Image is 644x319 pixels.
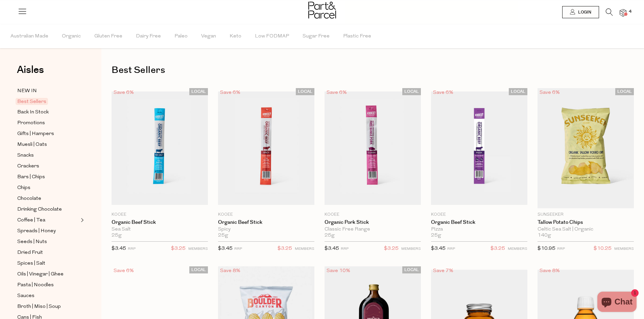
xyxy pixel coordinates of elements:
[218,266,242,275] div: Save 8%
[17,162,79,170] a: Crackers
[136,25,161,48] span: Dairy Free
[218,91,314,205] img: Organic Beef Stick
[308,2,336,19] img: Part&Parcel
[17,184,79,192] a: Chips
[431,246,446,251] span: $3.45
[189,266,208,273] span: LOCAL
[17,98,79,106] a: Best Sellers
[17,260,45,268] span: Spices | Salt
[296,88,314,95] span: LOCAL
[509,88,527,95] span: LOCAL
[17,195,41,203] span: Chocolate
[538,219,634,225] a: Tallow Potato Chips
[234,247,242,251] small: RRP
[594,244,612,253] span: $10.25
[538,266,562,275] div: Save 8%
[79,216,84,224] button: Expand/Collapse Coffee | Tea
[16,98,48,105] span: Best Sellers
[325,219,421,225] a: Organic Pork Stick
[595,292,639,314] inbox-online-store-chat: Shopify online store chat
[278,244,292,253] span: $3.25
[431,88,455,97] div: Save 6%
[401,247,421,251] small: MEMBERS
[201,25,216,48] span: Vegan
[17,162,39,170] span: Crackers
[230,25,241,48] span: Keto
[171,244,186,253] span: $3.25
[17,119,79,127] a: Promotions
[112,246,126,251] span: $3.45
[17,87,37,95] span: NEW IN
[17,292,34,300] span: Sauces
[17,206,62,214] span: Drinking Chocolate
[384,244,399,253] span: $3.25
[303,25,330,48] span: Sugar Free
[17,108,49,116] span: Back In Stock
[112,212,208,218] p: KOOEE
[218,212,314,218] p: KOOEE
[17,302,79,311] a: Broth | Miso | Soup
[188,247,208,251] small: MEMBERS
[538,212,634,218] p: Sunseeker
[325,233,335,239] span: 25g
[562,6,599,18] a: Login
[17,238,79,246] a: Seeds | Nuts
[112,91,208,205] img: Organic Beef Stick
[402,266,421,273] span: LOCAL
[627,9,633,15] span: 4
[325,91,421,205] img: Organic Pork Stick
[189,88,208,95] span: LOCAL
[17,248,79,257] a: Dried Fruit
[538,246,555,251] span: $10.95
[447,247,455,251] small: RRP
[615,88,634,95] span: LOCAL
[17,87,79,95] a: NEW IN
[17,151,79,160] a: Snacks
[17,205,79,214] a: Drinking Chocolate
[112,62,634,78] h1: Best Sellers
[17,152,34,160] span: Snacks
[17,303,61,311] span: Broth | Miso | Soup
[17,62,44,77] span: Aisles
[508,247,527,251] small: MEMBERS
[431,91,527,205] img: Organic Beef Stick
[17,216,45,224] span: Coffee | Tea
[17,270,79,278] a: Oils | Vinegar | Ghee
[17,173,79,181] a: Bars | Chips
[538,88,634,208] img: Tallow Potato Chips
[491,244,505,253] span: $3.25
[10,25,48,48] span: Australian Made
[17,119,45,127] span: Promotions
[431,212,527,218] p: KOOEE
[17,108,79,116] a: Back In Stock
[218,246,233,251] span: $3.45
[17,281,79,289] a: Pasta | Noodles
[17,130,79,138] a: Gifts | Hampers
[17,173,45,181] span: Bars | Chips
[431,266,455,275] div: Save 7%
[94,25,122,48] span: Gluten Free
[218,219,314,225] a: Organic Beef Stick
[325,246,339,251] span: $3.45
[431,233,441,239] span: 25g
[17,140,79,149] a: Muesli | Oats
[112,88,136,97] div: Save 6%
[174,25,188,48] span: Paleo
[325,212,421,218] p: KOOEE
[557,247,565,251] small: RRP
[431,219,527,225] a: Organic Beef Stick
[112,219,208,225] a: Organic Beef Stick
[17,292,79,300] a: Sauces
[614,247,634,251] small: MEMBERS
[218,233,228,239] span: 25g
[17,216,79,224] a: Coffee | Tea
[620,9,626,16] a: 4
[17,130,54,138] span: Gifts | Hampers
[17,270,64,278] span: Oils | Vinegar | Ghee
[255,25,289,48] span: Low FODMAP
[538,227,634,233] div: Celtic Sea Salt | Organic
[17,227,79,235] a: Spreads | Honey
[402,88,421,95] span: LOCAL
[17,281,54,289] span: Pasta | Noodles
[17,194,79,203] a: Chocolate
